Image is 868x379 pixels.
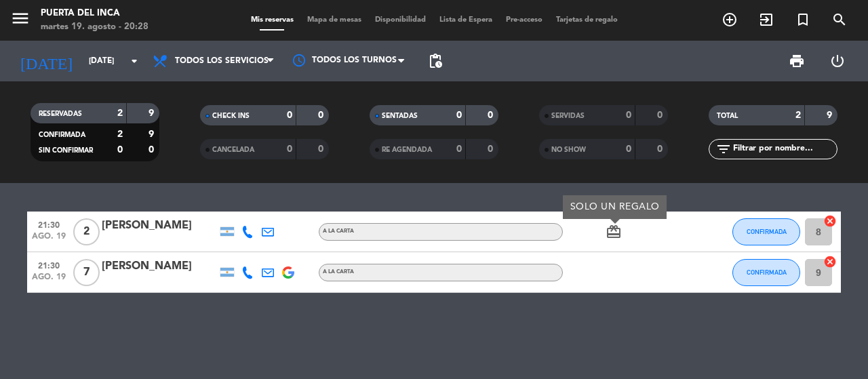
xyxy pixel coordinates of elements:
strong: 0 [318,144,326,154]
strong: 0 [626,144,631,154]
strong: 0 [626,111,631,120]
span: Mis reservas [244,16,300,24]
span: RE AGENDADA [382,146,432,153]
input: Filtrar por nombre... [732,142,837,157]
div: SOLO UN REGALO [563,195,667,219]
span: A LA CARTA [323,269,354,275]
span: ago. 19 [32,232,66,247]
div: [PERSON_NAME] [102,258,217,275]
strong: 9 [149,108,157,118]
div: [PERSON_NAME] [102,217,217,235]
span: Tarjetas de regalo [549,16,625,24]
span: A LA CARTA [323,228,354,234]
span: TOTAL [717,113,738,119]
strong: 0 [488,144,496,154]
img: google-logo.png [282,266,294,279]
i: cancel [823,255,837,268]
span: ago. 19 [32,273,66,288]
i: card_giftcard [606,224,622,240]
button: CONFIRMADA [732,259,800,286]
strong: 0 [318,111,326,120]
span: 21:30 [32,216,66,232]
strong: 2 [117,129,123,139]
strong: 0 [149,145,157,155]
strong: 0 [456,144,462,154]
span: Lista de Espera [433,16,499,24]
i: exit_to_app [758,12,774,28]
span: 7 [73,259,100,286]
strong: 2 [795,111,801,120]
span: RESERVADAS [39,111,82,117]
span: NO SHOW [551,146,586,153]
span: Disponibilidad [368,16,433,24]
i: menu [10,8,31,28]
span: Pre-acceso [499,16,549,24]
strong: 0 [488,111,496,120]
span: print [789,53,805,69]
strong: 2 [117,108,123,118]
div: Puerta del Inca [41,7,149,20]
span: CONFIRMADA [39,132,85,138]
span: CHECK INS [212,113,250,119]
i: filter_list [715,141,732,157]
span: CONFIRMADA [747,268,787,276]
i: arrow_drop_down [126,53,142,69]
span: CONFIRMADA [747,228,787,235]
i: search [831,12,848,28]
span: SIN CONFIRMAR [39,147,93,154]
button: menu [10,8,31,33]
i: turned_in_not [795,12,811,28]
span: 21:30 [32,257,66,273]
span: 2 [73,218,100,245]
strong: 9 [827,111,835,120]
span: SENTADAS [382,113,418,119]
strong: 0 [287,144,292,154]
div: LOG OUT [817,41,858,81]
span: pending_actions [427,53,443,69]
strong: 0 [117,145,123,155]
span: CANCELADA [212,146,254,153]
strong: 0 [287,111,292,120]
strong: 9 [149,129,157,139]
div: martes 19. agosto - 20:28 [41,20,149,34]
button: CONFIRMADA [732,218,800,245]
i: power_settings_new [829,53,846,69]
strong: 0 [456,111,462,120]
strong: 0 [657,111,665,120]
i: add_circle_outline [722,12,738,28]
span: Todos los servicios [175,56,269,66]
i: cancel [823,214,837,228]
i: [DATE] [10,46,82,76]
span: Mapa de mesas [300,16,368,24]
strong: 0 [657,144,665,154]
span: SERVIDAS [551,113,585,119]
